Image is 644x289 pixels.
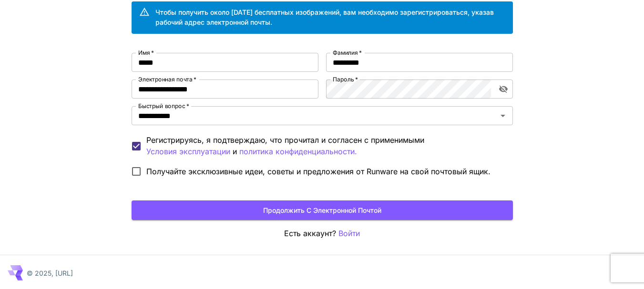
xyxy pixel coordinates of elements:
font: Пароль [333,76,354,83]
font: и [233,147,237,156]
font: Фамилия [333,49,358,56]
font: Есть аккаунт? [284,229,336,238]
button: Войти [338,228,360,239]
button: Регистрируясь, я подтверждаю, что прочитал и согласен с применимыми и политика конфиденциальности. [146,146,230,158]
font: Электронная почта [138,76,192,83]
font: Продолжить с электронной почтой [263,206,381,214]
font: Условия эксплуатации [146,147,230,156]
button: Регистрируясь, я подтверждаю, что прочитал и согласен с применимыми Условия эксплуатации и [239,146,357,158]
button: Открыть [496,109,510,122]
font: © 2025, [URL] [27,269,73,277]
font: политика конфиденциальности. [239,147,357,156]
font: Имя [138,49,150,56]
font: Чтобы получить около [DATE] бесплатных изображений, вам необходимо зарегистрироваться, указав раб... [155,8,494,26]
button: включить видимость пароля [495,80,512,98]
font: Получайте эксклюзивные идеи, советы и предложения от Runware на свой почтовый ящик. [146,167,491,176]
font: Регистрируясь, я подтверждаю, что прочитал и согласен с применимыми [146,135,424,145]
font: Быстрый вопрос [138,102,185,110]
button: Продолжить с электронной почтой [132,200,513,220]
font: Войти [338,229,360,238]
